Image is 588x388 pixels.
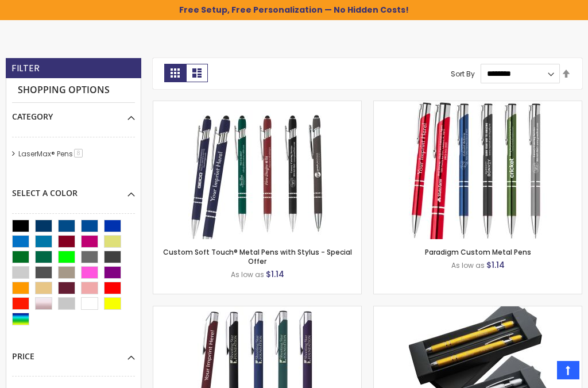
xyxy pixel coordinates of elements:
img: Paradigm Plus Custom Metal Pens [409,101,547,239]
div: Category [12,103,135,122]
span: As low as [231,270,264,279]
div: Select A Color [12,179,135,199]
img: Custom Soft Touch® Metal Pens with Stylus - Special Offer [188,101,326,239]
label: Sort By [451,68,475,78]
a: Paradigm Plus Custom Metal Pens [409,101,547,110]
span: $1.14 [266,268,284,280]
strong: Shopping Options [12,78,135,103]
span: $1.14 [486,259,505,271]
strong: Filter [11,62,40,75]
div: Price [12,343,135,362]
span: As low as [451,260,485,270]
strong: Grid [164,64,186,82]
a: LaserMax® Pens8 [16,149,87,159]
a: Soft Touch® Deluxe Stylus Pen and Pencil Set /w Gift Box [409,306,547,316]
a: Top [557,361,579,379]
a: Custom Soft Touch® Metal Pens with Stylus - Special Offer [163,247,352,266]
a: Paradigm Custom Metal Pens [425,247,531,257]
a: Souvenur Armor Silver Trim Pens [188,306,326,316]
a: Custom Soft Touch® Metal Pens with Stylus - Special Offer [188,101,326,110]
span: 8 [74,149,83,157]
